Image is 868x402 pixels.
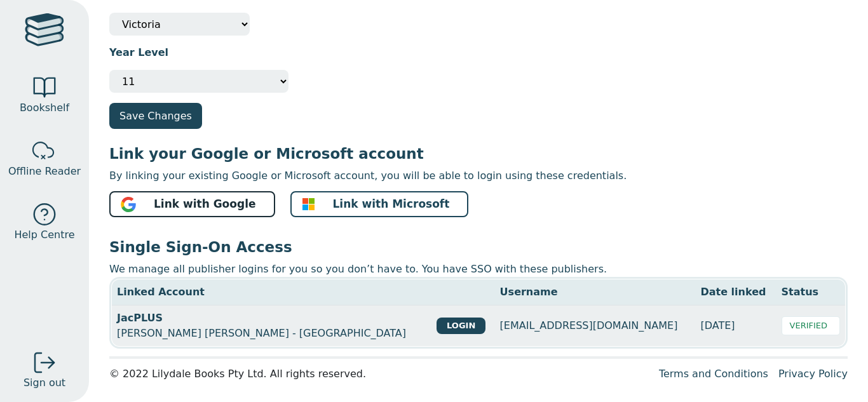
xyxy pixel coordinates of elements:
h3: Link your Google or Microsoft account [109,144,848,163]
button: Link with Google [109,191,275,217]
span: Help Centre [14,227,74,243]
td: [DATE] [695,305,776,347]
td: [EMAIL_ADDRESS][DOMAIN_NAME] [495,305,696,347]
th: Date linked [695,279,776,305]
span: Link with Google [154,196,256,212]
th: Status [776,279,845,305]
img: google_logo.svg [121,197,136,212]
th: Linked Account [112,279,431,305]
div: VERIFIED [782,316,840,335]
span: Offline Reader [8,164,81,179]
p: By linking your existing Google or Microsoft account, you will be able to login using these crede... [109,168,848,184]
button: Save Changes [109,103,202,129]
a: Terms and Conditions [659,368,768,380]
span: Link with Microsoft [333,196,450,212]
strong: JacPLUS [117,312,163,324]
span: Sign out [24,375,65,391]
p: We manage all publisher logins for you so you don’t have to. You have SSO with these publishers. [109,262,848,277]
div: [PERSON_NAME] [PERSON_NAME] - [GEOGRAPHIC_DATA] [117,311,426,341]
th: Username [495,279,696,305]
div: © 2022 Lilydale Books Pty Ltd. All rights reserved. [109,366,649,382]
label: Year Level [109,45,168,60]
a: Privacy Policy [778,368,848,380]
h3: Single Sign-On Access [109,238,848,257]
img: ms-symbollockup_mssymbol_19.svg [302,198,315,211]
span: Bookshelf [20,100,69,116]
button: Link with Microsoft [290,191,469,217]
button: LOGIN [437,318,485,334]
